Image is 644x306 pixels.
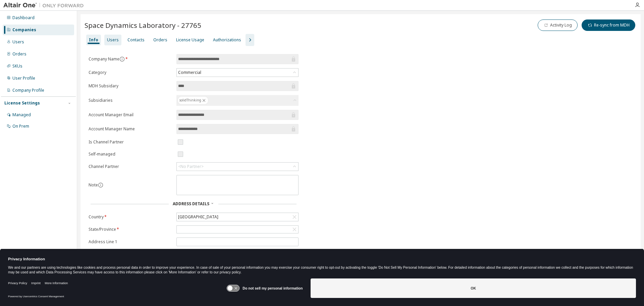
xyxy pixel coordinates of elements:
label: MDH Subsidary [89,83,172,89]
div: [GEOGRAPHIC_DATA] [177,213,219,221]
label: Channel Partner [89,164,172,169]
button: Re-sync from MDH [582,19,635,31]
label: Account Manager Email [89,112,172,118]
div: Companies [12,27,36,33]
button: Activity Log [538,19,578,31]
div: Dashboard [12,15,35,20]
div: License Settings [4,100,40,106]
div: Commercial [177,69,298,77]
div: Users [107,37,119,43]
div: Users [12,39,24,45]
div: solidThinking [178,96,208,104]
label: Country [89,214,172,220]
label: Subsidiaries [89,98,172,103]
label: Self-managed [89,151,172,157]
label: Company Name [89,56,172,62]
div: SKUs [12,63,22,69]
div: [GEOGRAPHIC_DATA] [177,213,298,221]
div: <No Partner> [178,164,204,169]
label: Category [89,70,172,75]
label: Address Line 1 [89,239,172,245]
label: State/Province [89,227,172,232]
div: Orders [153,37,167,43]
div: User Profile [12,76,35,81]
button: information [119,56,125,62]
span: Space Dynamics Laboratory - 27765 [85,20,201,30]
div: <No Partner> [177,163,298,171]
div: Managed [12,112,31,118]
button: information [98,182,103,188]
img: Altair One [3,2,87,9]
div: Contacts [127,37,145,43]
div: On Prem [12,124,29,129]
label: Account Manager Name [89,126,172,132]
label: Is Channel Partner [89,139,172,145]
div: Info [89,37,98,43]
div: Authorizations [213,37,241,43]
div: Company Profile [12,88,44,93]
span: Address Details [173,201,209,207]
div: Orders [12,51,26,57]
div: Commercial [177,69,202,76]
label: Note [89,182,98,188]
div: License Usage [176,37,204,43]
div: solidThinking [176,95,299,106]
